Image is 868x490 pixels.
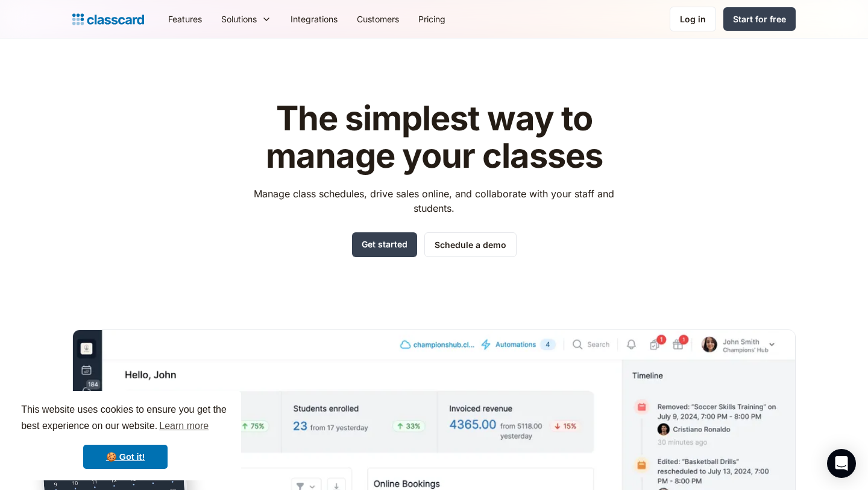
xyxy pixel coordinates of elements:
[21,402,230,435] span: This website uses cookies to ensure you get the best experience on our website.
[680,13,706,25] div: Log in
[243,186,626,215] p: Manage class schedules, drive sales online, and collaborate with your staff and students.
[733,13,786,25] div: Start for free
[670,7,716,31] a: Log in
[281,5,347,33] a: Integrations
[424,232,517,257] a: Schedule a demo
[347,5,409,33] a: Customers
[157,417,210,435] a: learn more about cookies
[352,232,417,257] a: Get started
[72,11,144,28] a: home
[10,391,241,480] div: cookieconsent
[243,100,626,174] h1: The simplest way to manage your classes
[827,449,856,478] div: Open Intercom Messenger
[159,5,212,33] a: Features
[723,7,796,31] a: Start for free
[83,445,168,469] a: dismiss cookie message
[221,13,257,25] div: Solutions
[212,5,281,33] div: Solutions
[409,5,455,33] a: Pricing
